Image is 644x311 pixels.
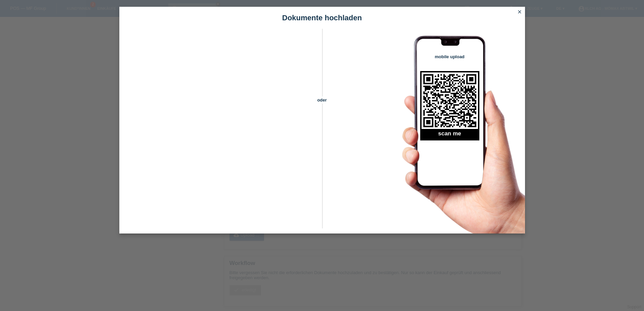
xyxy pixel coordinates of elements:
h4: mobile upload [420,54,479,59]
h1: Dokumente hochladen [119,14,525,22]
a: close [515,8,524,16]
iframe: Upload [129,46,310,215]
i: close [517,9,522,15]
span: oder [310,96,334,104]
h2: scan me [420,130,479,140]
